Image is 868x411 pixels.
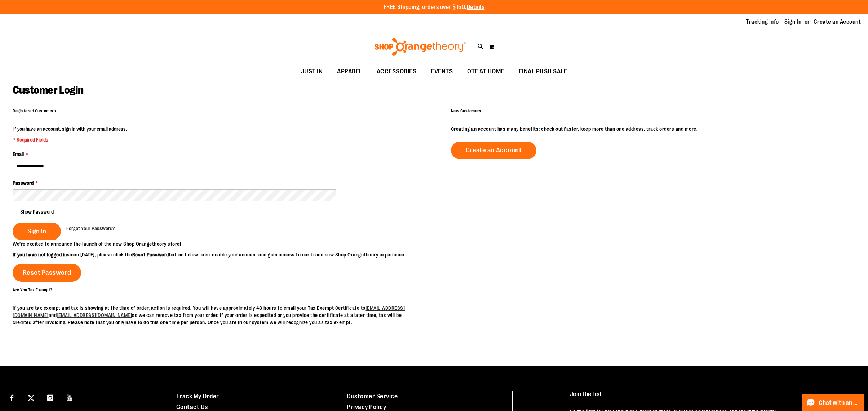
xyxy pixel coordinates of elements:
[13,180,34,186] span: Password
[451,142,537,159] a: Create an Account
[13,108,56,113] strong: Registered Customers
[570,391,849,404] h4: Join the List
[13,252,67,258] strong: If you have not logged in
[746,18,779,26] a: Tracking Info
[337,63,362,80] span: APPAREL
[814,18,861,26] a: Create an Account
[25,391,37,403] a: Visit our X page
[27,227,46,235] span: Sign In
[347,403,386,411] a: Privacy Policy
[373,38,467,56] img: Shop Orangetheory
[176,393,219,400] a: Track My Order
[347,393,398,400] a: Customer Service
[13,136,127,143] span: * Required Fields
[20,209,54,215] span: Show Password
[819,399,859,406] span: Chat with an Expert
[13,287,53,292] strong: Are You Tax Exempt?
[802,394,864,411] button: Chat with an Expert
[13,304,417,326] p: If you are tax exempt and tax is showing at the time of order, action is required. You will have ...
[431,63,453,80] span: EVENTS
[384,3,485,12] p: FREE Shipping, orders over $150.
[13,125,128,143] legend: If you have an account, sign in with your email address.
[66,225,115,232] a: Forgot Your Password?
[467,4,485,10] a: Details
[466,146,522,154] span: Create an Account
[784,18,802,26] a: Sign In
[13,151,24,157] span: Email
[23,269,71,277] span: Reset Password
[13,240,434,247] p: We’re excited to announce the launch of the new Shop Orangetheory store!
[13,264,81,282] a: Reset Password
[132,252,169,258] strong: Reset Password
[5,391,18,403] a: Visit our Facebook page
[451,125,855,133] p: Creating an account has many benefits: check out faster, keep more than one address, track orders...
[13,251,434,258] p: since [DATE], please click the button below to re-enable your account and gain access to our bran...
[377,63,417,80] span: ACCESSORIES
[519,63,567,80] span: FINAL PUSH SALE
[301,63,323,80] span: JUST IN
[13,84,83,96] span: Customer Login
[63,391,76,403] a: Visit our Youtube page
[451,108,482,113] strong: New Customers
[467,63,504,80] span: OTF AT HOME
[13,223,61,240] button: Sign In
[44,391,57,403] a: Visit our Instagram page
[176,403,208,411] a: Contact Us
[66,225,115,231] span: Forgot Your Password?
[28,395,34,401] img: Twitter
[57,312,132,318] a: [EMAIL_ADDRESS][DOMAIN_NAME]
